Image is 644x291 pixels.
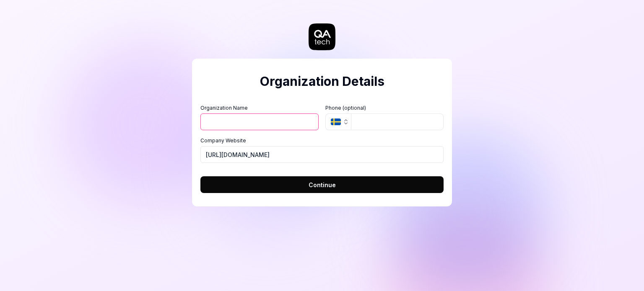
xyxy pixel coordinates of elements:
button: Continue [200,176,444,193]
h2: Organization Details [200,72,444,91]
label: Company Website [200,137,444,144]
input: https:// [200,146,444,163]
label: Phone (optional) [325,104,444,112]
span: Continue [309,180,336,189]
label: Organization Name [200,104,319,112]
